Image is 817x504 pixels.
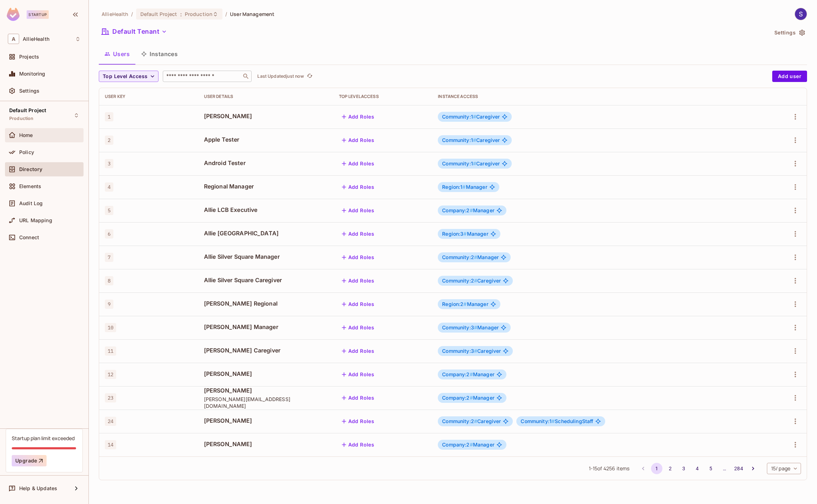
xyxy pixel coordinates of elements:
[105,300,113,309] span: 9
[185,11,213,17] span: Production
[442,418,477,424] span: Community:2
[23,36,49,42] span: Workspace: AllieHealth
[27,10,49,19] div: Startup
[521,418,593,424] span: SchedulingStaff
[12,435,75,442] div: Startup plan limit exceeded
[442,137,500,143] span: Caregiver
[442,418,501,424] span: Caregiver
[438,94,759,99] div: Instance Access
[678,463,689,474] button: Go to page 3
[442,161,500,166] span: Caregiver
[305,72,314,81] button: refresh
[442,278,501,284] span: Caregiver
[442,395,473,401] span: Company:2
[204,276,328,284] span: Allie Silver Square Caregiver
[307,73,313,80] span: refresh
[19,71,45,77] span: Monitoring
[105,253,113,262] span: 7
[204,346,328,354] span: [PERSON_NAME] Caregiver
[442,301,467,307] span: Region:2
[99,26,170,37] button: Default Tenant
[105,94,193,99] div: User Key
[442,442,473,448] span: Company:2
[19,132,33,138] span: Home
[705,463,716,474] button: Go to page 5
[102,11,128,17] span: the active workspace
[442,442,494,448] span: Manager
[105,276,113,285] span: 8
[135,45,183,63] button: Instances
[442,395,494,401] span: Manager
[473,160,476,166] span: #
[339,205,377,216] button: Add Roles
[204,370,328,378] span: [PERSON_NAME]
[230,11,274,17] span: User Management
[747,463,759,474] button: Go to next page
[442,231,467,237] span: Region:3
[204,396,328,409] span: [PERSON_NAME][EMAIL_ADDRESS][DOMAIN_NAME]
[470,442,473,448] span: #
[339,416,377,427] button: Add Roles
[474,254,477,260] span: #
[204,136,328,143] span: Apple Tester
[442,114,500,120] span: Caregiver
[589,465,630,472] span: 1 - 15 of 4256 items
[767,463,801,474] div: 15 / page
[257,73,304,79] p: Last Updated just now
[339,111,377,122] button: Add Roles
[470,395,473,401] span: #
[473,137,476,143] span: #
[105,159,113,168] span: 3
[9,116,34,121] span: Production
[772,71,807,82] button: Add user
[795,8,807,20] img: Stephen Morrison
[19,235,39,240] span: Connect
[552,418,555,424] span: #
[204,112,328,120] span: [PERSON_NAME]
[339,181,377,193] button: Add Roles
[636,463,759,474] nav: pagination navigation
[180,11,182,17] span: :
[442,301,488,307] span: Manager
[339,392,377,404] button: Add Roles
[339,439,377,450] button: Add Roles
[665,463,676,474] button: Go to page 2
[19,149,34,155] span: Policy
[204,417,328,424] span: [PERSON_NAME]
[442,348,477,354] span: Community:3
[19,218,52,223] span: URL Mapping
[463,231,467,237] span: #
[204,440,328,448] span: [PERSON_NAME]
[442,184,466,190] span: Region:1
[442,372,494,377] span: Manager
[339,94,427,99] div: Top Level Access
[204,387,328,394] span: [PERSON_NAME]
[19,88,39,94] span: Settings
[105,370,116,379] span: 12
[442,348,501,354] span: Caregiver
[204,323,328,331] span: [PERSON_NAME] Manager
[19,183,41,189] span: Elements
[19,486,57,491] span: Help & Updates
[442,324,477,330] span: Community:3
[131,11,133,17] li: /
[204,229,328,237] span: Allie [GEOGRAPHIC_DATA]
[442,231,488,237] span: Manager
[442,371,473,377] span: Company:2
[105,136,113,145] span: 2
[105,182,113,192] span: 4
[105,417,116,426] span: 24
[12,455,47,466] button: Upgrade
[99,71,158,82] button: Top Level Access
[732,463,745,474] button: Go to page 284
[470,207,473,213] span: #
[19,54,39,60] span: Projects
[339,252,377,263] button: Add Roles
[339,158,377,169] button: Add Roles
[442,254,499,260] span: Manager
[204,253,328,261] span: Allie Silver Square Manager
[7,8,20,21] img: SReyMgAAAABJRU5ErkJggg==
[474,324,477,330] span: #
[304,72,314,81] span: Click to refresh data
[105,229,113,239] span: 6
